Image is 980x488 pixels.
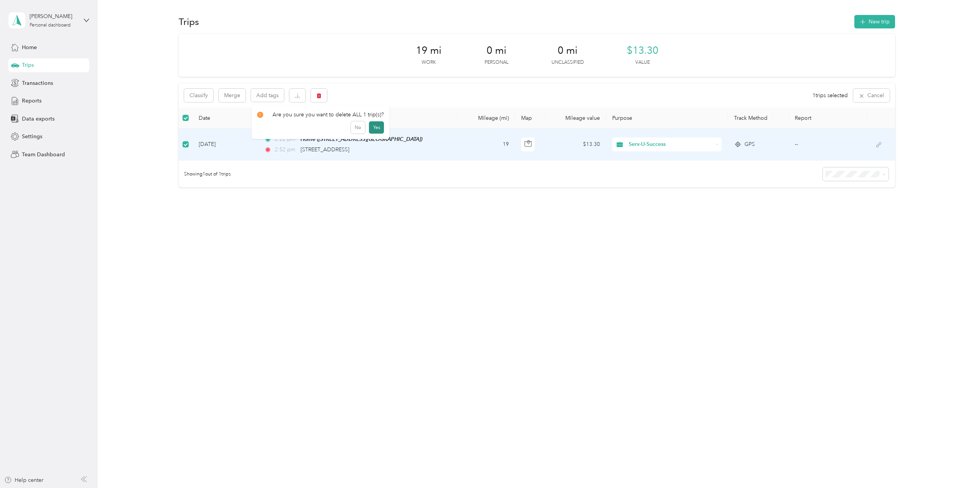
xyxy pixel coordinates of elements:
[30,23,71,28] div: Personal dashboard
[184,89,213,102] button: Classify
[853,89,890,102] button: Cancel
[627,45,658,57] span: $13.30
[30,12,78,20] div: [PERSON_NAME]
[458,108,515,129] th: Mileage (mi)
[606,108,728,129] th: Purpose
[812,91,848,99] span: 1 trips selected
[635,59,650,66] p: Value
[416,45,442,57] span: 19 mi
[789,129,868,160] td: --
[545,129,606,160] td: $13.30
[22,115,55,123] span: Data exports
[251,89,284,102] button: Add tags
[789,108,868,129] th: Report
[257,111,384,119] div: Are you sure you want to delete ALL 1 trip(s)?
[275,135,297,144] span: 2:22 pm
[275,146,297,154] span: 2:52 pm
[22,132,42,141] span: Settings
[193,108,258,129] th: Date
[22,97,42,105] span: Reports
[351,121,365,134] button: No
[193,129,258,160] td: [DATE]
[301,136,422,142] span: Home ([STREET_ADDRESS][GEOGRAPHIC_DATA])
[369,121,384,134] button: Yes
[487,45,507,57] span: 0 mi
[22,61,34,69] span: Trips
[937,445,980,488] iframe: Everlance-gr Chat Button Frame
[301,146,349,153] span: [STREET_ADDRESS]
[179,18,199,26] h1: Trips
[551,59,584,66] p: Unclassified
[22,79,53,87] span: Transactions
[744,140,755,149] span: GPS
[458,129,515,160] td: 19
[854,15,895,28] button: New trip
[22,151,65,159] span: Team Dashboard
[558,45,578,57] span: 0 mi
[219,89,246,102] button: Merge
[179,171,231,178] span: Showing 1 out of 1 trips
[545,108,606,129] th: Mileage value
[515,108,545,129] th: Map
[728,108,789,129] th: Track Method
[485,59,508,66] p: Personal
[629,140,713,149] span: Serv-U-Success
[422,59,436,66] p: Work
[4,476,43,484] button: Help center
[22,43,37,51] span: Home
